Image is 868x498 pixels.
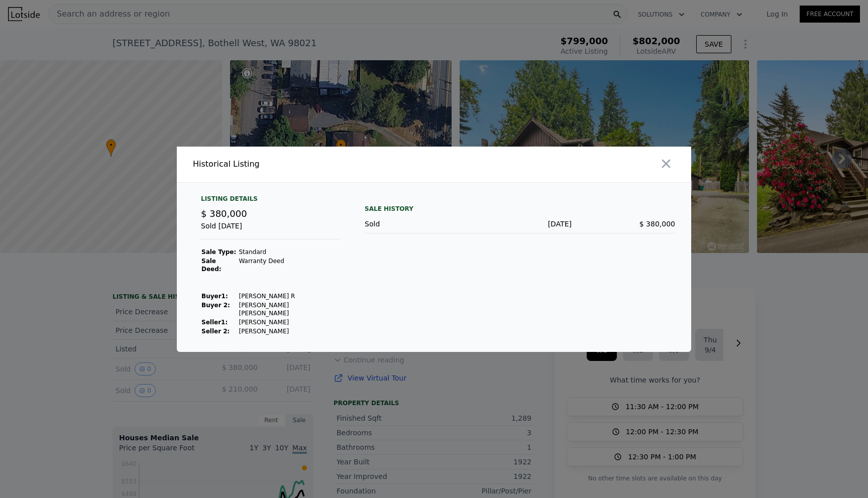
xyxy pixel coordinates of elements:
[201,293,228,300] strong: Buyer 1 :
[193,158,430,170] div: Historical Listing
[201,328,230,335] strong: Seller 2:
[238,257,341,274] td: Warranty Deed
[238,318,341,327] td: [PERSON_NAME]
[238,327,341,336] td: [PERSON_NAME]
[639,220,675,228] span: $ 380,000
[201,195,341,207] div: Listing Details
[238,247,341,257] td: Standard
[201,248,236,256] strong: Sale Type:
[201,302,230,309] strong: Buyer 2:
[365,219,468,229] div: Sold
[201,221,341,239] div: Sold [DATE]
[201,319,228,326] strong: Seller 1 :
[365,203,675,215] div: Sale History
[238,292,341,301] td: [PERSON_NAME] R
[201,208,247,219] span: $ 380,000
[468,219,572,229] div: [DATE]
[201,258,222,273] strong: Sale Deed:
[238,301,341,318] td: [PERSON_NAME] [PERSON_NAME]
